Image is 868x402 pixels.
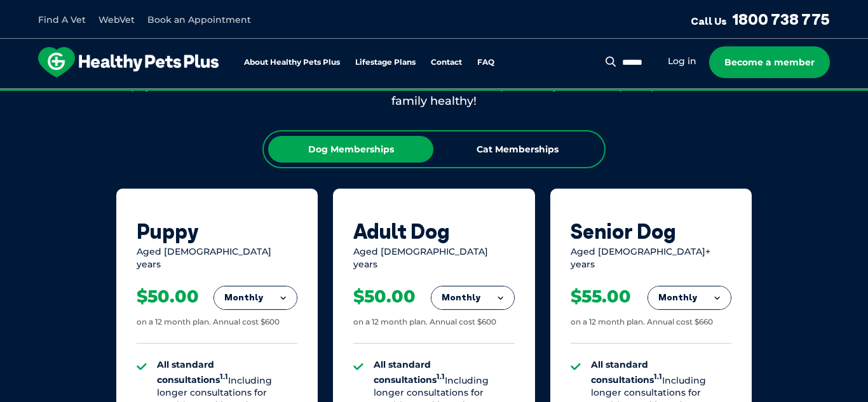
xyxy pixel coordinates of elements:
strong: All standard consultations [374,359,445,385]
span: Call Us [691,15,727,27]
a: Book an Appointment [147,14,251,25]
button: Search [603,55,619,68]
div: on a 12 month plan. Annual cost $600 [353,317,496,328]
div: on a 12 month plan. Annual cost $600 [137,317,280,328]
sup: 1.1 [220,373,228,382]
button: Monthly [431,286,514,309]
strong: All standard consultations [591,359,662,385]
a: Contact [431,58,462,67]
div: Aged [DEMOGRAPHIC_DATA] years [137,246,297,271]
a: FAQ [477,58,494,67]
div: Puppy [137,219,297,243]
a: About Healthy Pets Plus [244,58,340,67]
a: Find A Vet [38,14,86,25]
div: $50.00 [137,286,199,307]
sup: 1.1 [437,373,445,382]
div: $55.00 [571,286,631,307]
span: Proactive, preventative wellness program designed to keep your pet healthier and happier for longer [197,89,672,100]
a: Call Us1800 738 775 [691,10,830,29]
img: hpp-logo [38,47,219,77]
button: Monthly [648,286,731,309]
div: Aged [DEMOGRAPHIC_DATA] years [353,246,514,271]
div: Senior Dog [571,219,731,243]
div: Dog Memberships [268,136,433,163]
button: Monthly [214,286,297,309]
div: Adult Dog [353,219,514,243]
strong: All standard consultations [157,359,228,385]
div: Cat Memberships [435,136,600,163]
div: Aged [DEMOGRAPHIC_DATA]+ years [571,246,731,271]
a: Log in [668,55,696,67]
sup: 1.1 [654,373,662,382]
div: $50.00 [353,286,416,307]
a: Lifestage Plans [355,58,416,67]
a: WebVet [98,14,135,25]
a: Become a member [709,46,830,78]
div: on a 12 month plan. Annual cost $660 [571,317,713,328]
